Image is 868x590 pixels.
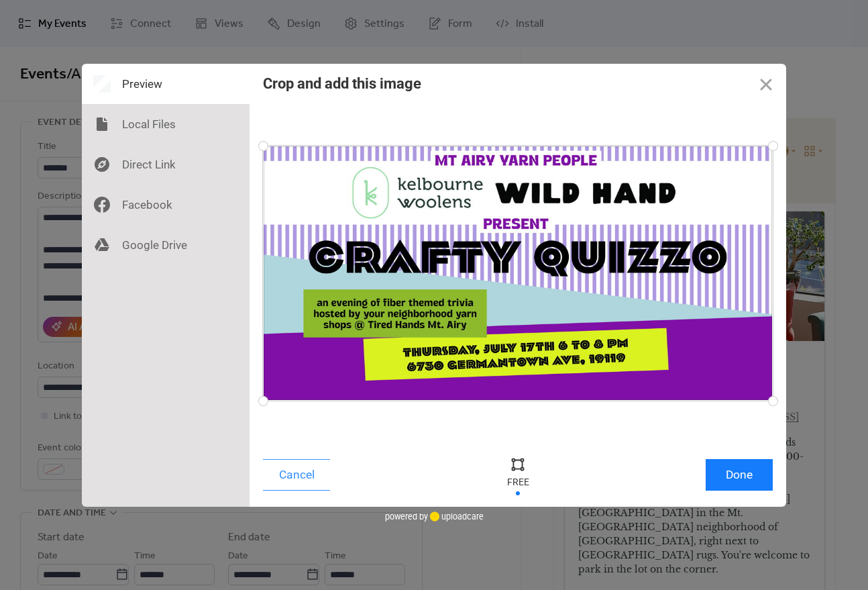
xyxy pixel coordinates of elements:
button: Done [706,459,773,491]
div: Google Drive [82,225,250,265]
div: Direct Link [82,144,250,185]
div: Local Files [82,104,250,144]
button: Cancel [263,459,330,491]
a: uploadcare [428,511,484,522]
button: Close [746,64,786,104]
div: Preview [82,64,250,104]
div: powered by [385,507,484,527]
div: Facebook [82,185,250,225]
div: Crop and add this image [263,75,421,92]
